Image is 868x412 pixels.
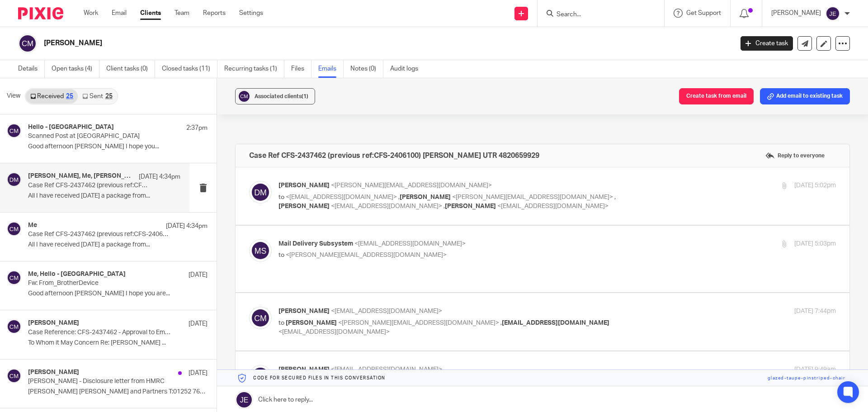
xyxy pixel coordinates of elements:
[28,378,172,385] p: [PERSON_NAME] - Disclosure letter from HMRC
[741,36,793,51] a: Create task
[338,320,499,326] span: <[PERSON_NAME][EMAIL_ADDRESS][DOMAIN_NAME]>
[794,307,836,316] p: [DATE] 7:44pm
[209,229,216,236] img: 5ba0d0cb3866e5247cecfcbd9ba3805b.png
[28,231,172,238] p: Case Ref CFS-2437462 (previous ref:CFS-2406100) [PERSON_NAME] UTR 4820659929
[445,203,496,209] span: [PERSON_NAME]
[28,133,172,140] p: Scanned Post at [GEOGRAPHIC_DATA]
[26,89,78,104] a: Received25
[278,308,330,314] span: [PERSON_NAME]
[28,123,114,131] h4: Hello - [GEOGRAPHIC_DATA]
[278,252,284,258] span: to
[826,6,840,21] img: svg%3E
[28,192,180,200] p: All I have received [DATE] a package from...
[679,88,754,104] button: Create task from email
[235,88,315,104] button: Associated clients(1)
[350,60,383,78] a: Notes (0)
[52,60,99,78] a: Open tasks (4)
[286,252,447,258] span: <[PERSON_NAME][EMAIL_ADDRESS][DOMAIN_NAME]>
[278,329,390,335] span: <[EMAIL_ADDRESS][DOMAIN_NAME]>
[186,123,208,133] p: 2:37pm
[160,230,208,237] a: [DOMAIN_NAME]
[224,60,284,78] a: Recurring tasks (1)
[331,203,442,209] span: <[EMAIL_ADDRESS][DOMAIN_NAME]>
[390,60,425,78] a: Audit logs
[278,194,284,200] span: to
[497,203,609,209] span: <[EMAIL_ADDRESS][DOMAIN_NAME]>
[556,11,637,19] input: Search
[763,149,827,162] label: Reply to everyone
[452,194,613,200] span: <[PERSON_NAME][EMAIL_ADDRESS][DOMAIN_NAME]>
[278,320,284,326] span: to
[28,329,172,336] p: Case Reference: CFS-2437462 - Approval to Email Re: [GEOGRAPHIC_DATA][PERSON_NAME]
[614,194,616,200] span: ,
[28,182,150,189] p: Case Ref CFS-2437462 (previous ref:CFS-2406100) [PERSON_NAME] UTR 4820659929
[175,9,189,18] a: Team
[166,222,208,231] p: [DATE] 4:34pm
[237,90,251,103] img: svg%3E
[28,241,208,249] p: All I have received [DATE] a package from...
[28,319,79,327] h4: [PERSON_NAME]
[239,9,263,18] a: Settings
[28,270,126,278] h4: Me, Hello - [GEOGRAPHIC_DATA]
[105,93,113,99] div: 25
[18,34,37,53] img: svg%3E
[5,230,153,237] a: [PERSON_NAME][EMAIL_ADDRESS][DOMAIN_NAME]
[106,60,155,78] a: Client tasks (0)
[203,9,226,18] a: Reports
[249,239,272,262] img: svg%3E
[318,60,344,78] a: Emails
[771,9,821,18] p: [PERSON_NAME]
[354,241,466,247] span: <[EMAIL_ADDRESS][DOMAIN_NAME]>
[331,182,492,189] span: <[PERSON_NAME][EMAIL_ADDRESS][DOMAIN_NAME]>
[189,369,208,378] p: [DATE]
[286,194,397,200] span: <[EMAIL_ADDRESS][DOMAIN_NAME]>
[112,9,127,18] a: Email
[78,89,117,104] a: Sent25
[162,60,217,78] a: Closed tasks (11)
[84,9,98,18] a: Work
[28,388,208,396] p: [PERSON_NAME] [PERSON_NAME] and Partners T:01252 763487...
[28,279,172,287] p: Fw: From_BrotherDevice
[502,320,609,326] span: [EMAIL_ADDRESS][DOMAIN_NAME]
[331,308,442,314] span: <[EMAIL_ADDRESS][DOMAIN_NAME]>
[139,172,180,181] p: [DATE] 4:34pm
[760,88,850,104] button: Add email to existing task
[291,60,311,78] a: Files
[140,9,161,18] a: Clients
[302,94,308,99] span: (1)
[28,172,134,180] h4: [PERSON_NAME], Me, [PERSON_NAME], Mail Delivery Subsystem
[286,320,337,326] span: [PERSON_NAME]
[278,203,330,209] span: [PERSON_NAME]
[7,123,21,138] img: svg%3E
[189,319,208,328] p: [DATE]
[28,369,79,376] h4: [PERSON_NAME]
[398,194,400,200] span: ,
[331,366,442,373] span: <[EMAIL_ADDRESS][DOMAIN_NAME]>
[249,181,272,204] img: svg%3E
[794,365,836,374] p: [DATE] 9:49am
[217,230,277,237] a: davidmunroaccountant
[7,319,21,334] img: svg%3E
[7,270,21,285] img: svg%3E
[7,172,21,187] img: svg%3E
[44,38,590,48] h2: [PERSON_NAME]
[255,94,308,99] span: Associated clients
[7,222,21,236] img: svg%3E
[400,194,451,200] span: [PERSON_NAME]
[94,221,156,227] a: [URL][DOMAIN_NAME]
[7,91,20,101] span: View
[28,143,208,151] p: Good afternoon [PERSON_NAME] I hope you...
[18,60,45,78] a: Details
[686,10,721,16] span: Get Support
[28,290,208,298] p: Good afternoon [PERSON_NAME] I hope you are...
[278,366,330,373] span: [PERSON_NAME]
[500,320,502,326] span: ,
[28,339,208,347] p: To Whom it May Concern Re: [PERSON_NAME] ...
[7,369,21,383] img: svg%3E
[249,151,539,160] h4: Case Ref CFS-2437462 (previous ref:CFS-2406100) [PERSON_NAME] UTR 4820659929
[794,239,836,249] p: [DATE] 5:03pm
[794,181,836,190] p: [DATE] 5:02pm
[249,365,272,388] img: svg%3E
[278,182,330,189] span: [PERSON_NAME]
[18,7,63,19] img: Pixie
